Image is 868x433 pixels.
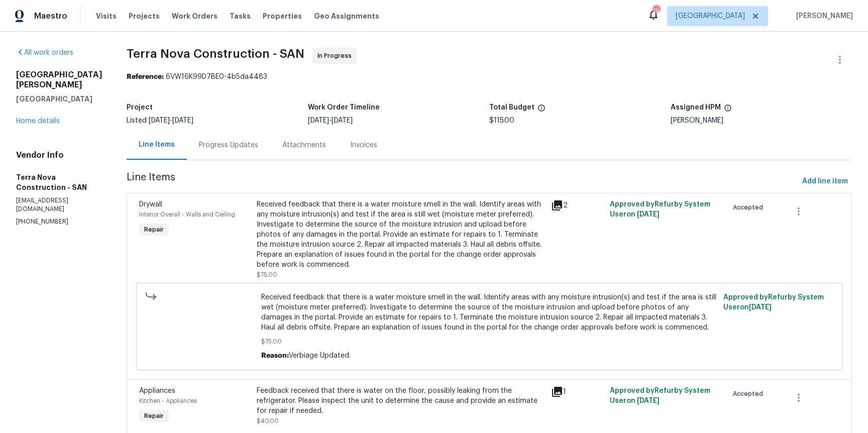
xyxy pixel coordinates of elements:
h5: Total Budget [489,104,534,111]
span: Verbiage Updated. [289,352,351,359]
div: Attachments [282,140,326,150]
span: Approved by Refurby System User on [610,387,710,404]
span: Work Orders [172,11,218,21]
h5: Project [127,104,153,111]
span: - [308,117,353,124]
div: Feedback received that there is water on the floor, possibly leaking from the refrigerator. Pleas... [257,386,545,416]
h5: Work Order Timeline [308,104,380,111]
h5: Assigned HPM [671,104,721,111]
span: Drywall [139,201,162,208]
span: [DATE] [149,117,170,124]
span: Accepted [733,202,767,212]
button: Add line item [798,172,852,191]
p: [EMAIL_ADDRESS][DOMAIN_NAME] [16,196,102,213]
span: [DATE] [332,117,353,124]
span: Approved by Refurby System User on [610,201,710,218]
span: [GEOGRAPHIC_DATA] [676,11,745,21]
span: Geo Assignments [314,11,379,21]
span: [DATE] [637,397,660,404]
span: Interior Overall - Walls and Ceiling [139,211,235,218]
span: The total cost of line items that have been proposed by Opendoor. This sum includes line items th... [537,104,546,117]
span: Projects [129,11,160,21]
div: Invoices [350,140,377,150]
div: 19 [653,6,660,16]
span: $75.00 [261,337,717,347]
h4: Vendor Info [16,150,102,160]
p: [PHONE_NUMBER] [16,218,102,226]
span: Received feedback that there is a water moisture smell in the wall. Identify areas with any moist... [261,292,717,333]
h5: [GEOGRAPHIC_DATA] [16,94,102,104]
span: [PERSON_NAME] [792,11,853,21]
div: Received feedback that there is a water moisture smell in the wall. Identify areas with any moist... [257,199,545,270]
a: All work orders [16,49,73,56]
span: Properties [263,11,302,21]
span: Reason: [261,352,289,359]
div: 6VW16K99D7BE0-4b5da4483 [127,72,852,82]
span: [DATE] [308,117,329,124]
span: Add line item [802,175,848,188]
div: 1 [551,386,604,398]
span: Visits [96,11,117,21]
span: Accepted [733,389,767,399]
a: Home details [16,118,60,125]
span: $75.00 [257,272,277,278]
div: 2 [551,199,604,211]
h2: [GEOGRAPHIC_DATA][PERSON_NAME] [16,70,102,90]
span: Kitchen - Appliances [139,398,197,404]
div: Line Items [139,140,175,150]
span: Repair [140,411,168,421]
span: $115.00 [489,117,514,124]
span: Terra Nova Construction - SAN [127,48,304,60]
span: In Progress [317,51,356,61]
span: Listed [127,117,193,124]
span: Line Items [127,172,798,191]
span: Maestro [34,11,67,21]
span: Approved by Refurby System User on [723,294,824,311]
span: [DATE] [172,117,193,124]
span: [DATE] [637,211,660,218]
h5: Terra Nova Construction - SAN [16,172,102,192]
span: Repair [140,225,168,235]
span: Appliances [139,387,175,394]
span: $40.00 [257,418,279,424]
div: Progress Updates [199,140,258,150]
span: The hpm assigned to this work order. [724,104,732,117]
span: - [149,117,193,124]
div: [PERSON_NAME] [671,117,852,124]
span: Tasks [230,13,251,20]
span: [DATE] [749,304,772,311]
b: Reference: [127,73,164,80]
